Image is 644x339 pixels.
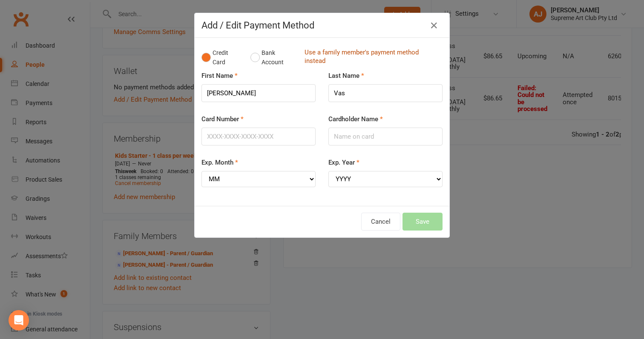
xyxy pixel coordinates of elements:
button: Cancel [361,213,400,231]
input: XXXX-XXXX-XXXX-XXXX [201,128,316,145]
label: Exp. Month [201,157,238,168]
button: Credit Card [201,45,241,71]
label: First Name [201,71,238,81]
input: Name on card [328,128,443,145]
label: Card Number [201,114,244,124]
label: Exp. Year [328,157,359,168]
button: Bank Account [250,45,298,71]
label: Last Name [328,71,364,81]
h4: Add / Edit Payment Method [201,20,443,31]
div: Open Intercom Messenger [9,310,29,330]
label: Cardholder Name [328,114,383,124]
button: Close [427,19,441,32]
a: Use a family member's payment method instead [305,48,438,67]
